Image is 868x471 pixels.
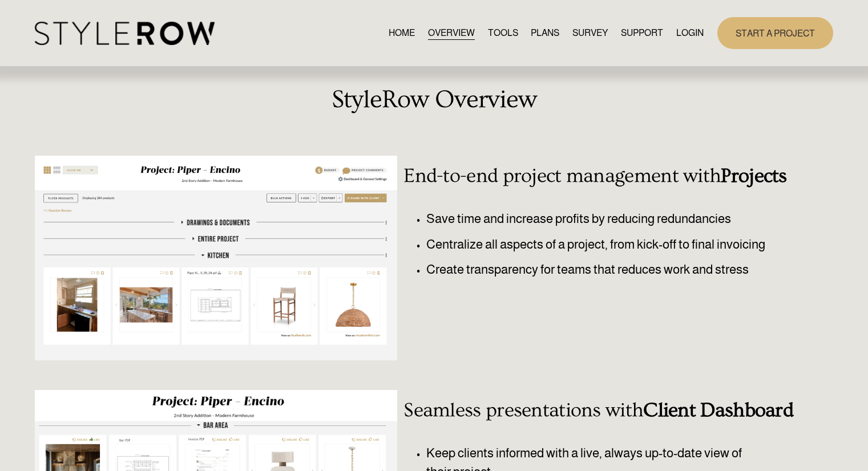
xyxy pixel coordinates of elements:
[717,17,833,48] a: START A PROJECT
[426,235,800,254] p: Centralize all aspects of a project, from kick-off to final invoicing
[35,86,833,114] h2: StyleRow Overview
[389,25,415,40] a: HOME
[35,22,215,45] img: StyleRow
[531,25,559,40] a: PLANS
[428,25,475,40] a: OVERVIEW
[403,399,800,422] h3: Seamless presentations with
[426,209,800,229] p: Save time and increase profits by reducing redundancies
[643,399,793,421] strong: Client Dashboard
[403,165,800,188] h3: End-to-end project management with
[426,260,800,279] p: Create transparency for teams that reduces work and stress
[621,26,663,40] span: SUPPORT
[676,25,704,40] a: LOGIN
[572,25,608,40] a: SURVEY
[488,25,518,40] a: TOOLS
[621,25,663,40] a: folder dropdown
[721,165,786,187] strong: Projects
